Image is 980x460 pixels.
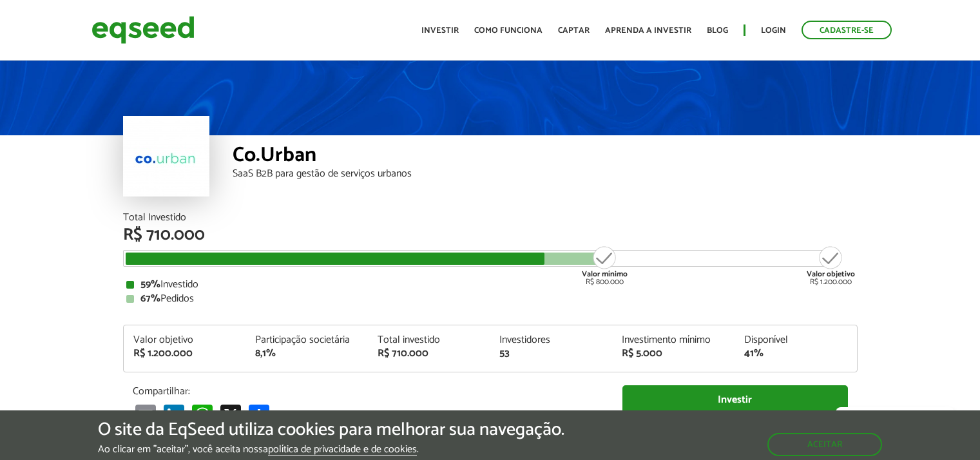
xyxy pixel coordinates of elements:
div: R$ 710.000 [123,227,858,244]
div: Investido [126,280,854,290]
a: Investir [421,26,459,35]
div: Participação societária [255,335,358,345]
a: Aprenda a investir [605,26,691,35]
img: EqSeed [91,13,195,47]
a: Cadastre-se [802,21,892,39]
a: X [218,404,244,425]
div: SaaS B2B para gestão de serviços urbanos [233,169,858,179]
a: LinkedIn [161,404,187,425]
div: 41% [744,349,847,359]
div: Co.Urban [233,145,858,169]
div: R$ 5.000 [622,349,725,359]
div: Investidores [499,335,602,345]
p: Ao clicar em "aceitar", você aceita nossa . [98,443,564,455]
a: Email [133,404,159,425]
a: Captar [558,26,590,35]
a: Investir [622,385,848,414]
a: Login [761,26,786,35]
strong: Valor mínimo [582,268,628,280]
div: R$ 1.200.000 [133,349,236,359]
a: Compartilhar [246,404,272,425]
strong: 59% [140,276,160,293]
div: Total investido [378,335,481,345]
div: Investimento mínimo [622,335,725,345]
div: R$ 1.200.000 [807,245,855,286]
a: WhatsApp [189,404,215,425]
div: Disponível [744,335,847,345]
div: Valor objetivo [133,335,236,345]
div: R$ 710.000 [378,349,481,359]
div: R$ 800.000 [581,245,629,286]
div: Pedidos [126,294,854,304]
div: 53 [499,349,602,359]
a: Como funciona [474,26,543,35]
strong: Valor objetivo [807,268,855,280]
p: Compartilhar: [133,385,603,398]
button: Aceitar [767,433,882,456]
a: Fale conosco [836,407,954,434]
h5: O site da EqSeed utiliza cookies para melhorar sua navegação. [98,420,564,440]
div: 8,1% [255,349,358,359]
strong: 67% [140,290,160,307]
div: Total Investido [123,213,858,223]
a: política de privacidade e de cookies [268,445,417,455]
a: Blog [707,26,728,35]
